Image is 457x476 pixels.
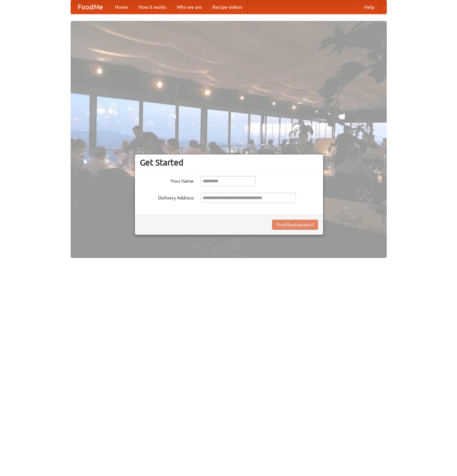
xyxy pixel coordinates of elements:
[359,0,380,14] a: Help
[272,220,318,230] button: Find Restaurants!
[71,0,110,14] a: FoodMe
[133,0,172,14] a: How it works
[140,193,194,201] label: Delivery Address
[140,157,318,168] h3: Get Started
[172,0,207,14] a: Who we are
[207,0,247,14] a: Recipe videos
[140,176,194,184] label: Your Name
[110,0,133,14] a: Home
